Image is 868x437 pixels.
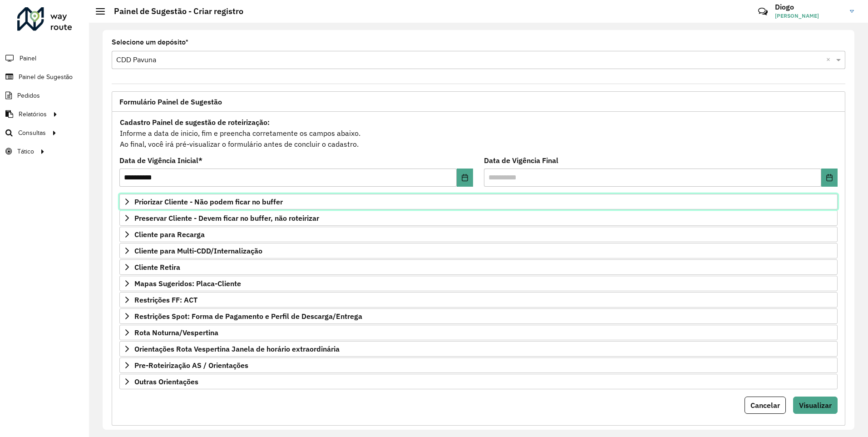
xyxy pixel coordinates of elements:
[134,313,362,320] span: Restrições Spot: Forma de Pagamento e Perfil de Descarga/Entrega
[134,329,218,336] span: Rota Noturna/Vespertina
[753,2,773,21] a: Contato Rápido
[134,280,241,287] span: Mapas Sugeridos: Placa-Cliente
[112,37,188,48] label: Selecione um depósito
[119,243,838,258] a: Cliente para Multi-CDD/Internalização
[826,55,834,65] span: Clear all
[134,362,248,369] span: Pre-Roteirização AS / Orientações
[134,198,283,205] span: Priorizar Cliente - Não podem ficar no buffer
[134,263,180,271] span: Cliente Retira
[18,128,46,138] span: Consultas
[119,98,222,105] span: Formulário Painel de Sugestão
[119,210,838,226] a: Preservar Cliente - Devem ficar no buffer, não roteirizar
[119,155,202,166] label: Data de Vigência Inicial
[745,397,786,414] button: Cancelar
[19,109,47,119] span: Relatórios
[793,397,838,414] button: Visualizar
[120,118,270,127] strong: Cadastro Painel de sugestão de roteirização:
[17,147,34,156] span: Tático
[20,54,36,63] span: Painel
[119,259,838,275] a: Cliente Retira
[134,231,205,238] span: Cliente para Recarga
[105,6,243,16] h2: Painel de Sugestão - Criar registro
[134,247,262,254] span: Cliente para Multi-CDD/Internalização
[119,341,838,357] a: Orientações Rota Vespertina Janela de horário extraordinária
[119,308,838,324] a: Restrições Spot: Forma de Pagamento e Perfil de Descarga/Entrega
[134,345,340,353] span: Orientações Rota Vespertina Janela de horário extraordinária
[457,169,473,187] button: Choose Date
[134,378,198,385] span: Outras Orientações
[484,155,558,166] label: Data de Vigência Final
[119,116,838,150] div: Informe a data de inicio, fim e preencha corretamente os campos abaixo. Ao final, você irá pré-vi...
[821,169,838,187] button: Choose Date
[775,12,843,20] span: [PERSON_NAME]
[119,276,838,291] a: Mapas Sugeridos: Placa-Cliente
[119,194,838,209] a: Priorizar Cliente - Não podem ficar no buffer
[134,214,319,222] span: Preservar Cliente - Devem ficar no buffer, não roteirizar
[119,227,838,242] a: Cliente para Recarga
[19,72,73,82] span: Painel de Sugestão
[119,292,838,308] a: Restrições FF: ACT
[17,91,40,100] span: Pedidos
[799,401,832,410] span: Visualizar
[775,3,843,11] h3: Diogo
[119,358,838,373] a: Pre-Roteirização AS / Orientações
[750,401,780,410] span: Cancelar
[134,296,197,303] span: Restrições FF: ACT
[119,374,838,389] a: Outras Orientações
[119,325,838,340] a: Rota Noturna/Vespertina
